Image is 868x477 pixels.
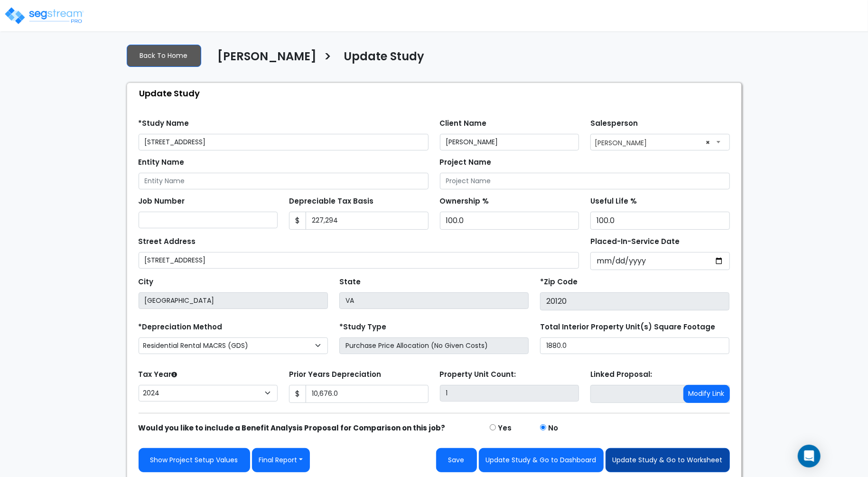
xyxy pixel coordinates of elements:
label: *Study Name [139,118,189,129]
img: logo_pro_r.png [4,6,84,25]
label: Linked Proposal: [590,369,652,380]
h3: > [324,49,332,67]
label: City [139,277,154,288]
span: $ [289,212,306,230]
label: Street Address [139,236,196,247]
label: Salesperson [590,118,638,129]
label: Yes [498,423,512,434]
input: Ownership [440,212,579,230]
a: Back To Home [127,45,201,67]
label: Property Unit Count: [440,369,516,380]
input: Project Name [440,173,730,189]
label: Placed-In-Service Date [590,236,680,247]
button: Update Study & Go to Worksheet [606,448,730,472]
label: State [339,277,361,288]
button: Update Study & Go to Dashboard [479,448,604,472]
input: 0.00 [306,385,429,403]
span: × [706,136,710,149]
label: Ownership % [440,196,489,207]
input: total square foot [540,337,729,354]
label: Depreciable Tax Basis [289,196,373,207]
span: Asher Fried [590,134,730,150]
button: Modify Link [683,385,730,403]
div: Open Intercom Messenger [798,445,821,468]
label: Job Number [139,196,185,207]
label: Project Name [440,157,492,168]
label: Entity Name [139,157,185,168]
input: Depreciation [590,212,730,230]
div: Update Study [132,83,741,103]
input: Client Name [440,134,579,150]
input: Study Name [139,134,429,150]
label: No [548,423,558,434]
label: *Depreciation Method [139,322,223,333]
label: Tax Year [139,369,177,380]
label: *Study Type [339,322,386,333]
label: Prior Years Depreciation [289,369,381,380]
label: Total Interior Property Unit(s) Square Footage [540,322,715,333]
input: 0.00 [306,212,429,230]
a: [PERSON_NAME] [211,50,317,70]
button: Final Report [252,448,310,472]
a: Show Project Setup Values [139,448,250,472]
label: Useful Life % [590,196,637,207]
label: *Zip Code [540,277,578,288]
input: Entity Name [139,173,429,189]
span: Asher Fried [591,134,729,150]
h4: Update Study [344,50,425,66]
input: Zip Code [540,292,729,310]
strong: Would you like to include a Benefit Analysis Proposal for Comparison on this job? [139,423,446,433]
a: Update Study [337,50,425,70]
button: Save [436,448,477,472]
h4: [PERSON_NAME] [218,50,317,66]
input: Street Address [139,252,579,269]
input: Building Count [440,385,579,402]
span: $ [289,385,306,403]
label: Client Name [440,118,487,129]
